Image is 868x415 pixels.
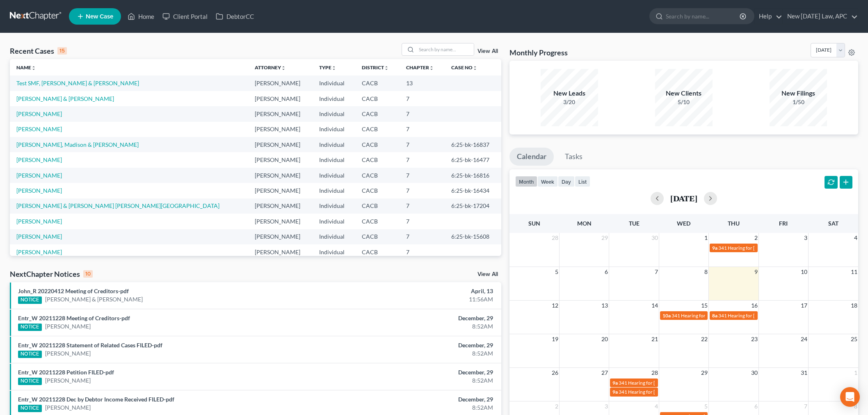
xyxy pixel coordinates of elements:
div: 15 [57,47,67,55]
td: CACB [355,106,400,121]
div: 10 [83,270,93,278]
div: 11:56AM [340,295,493,303]
span: 7 [654,267,659,277]
a: Tasks [557,148,590,166]
td: [PERSON_NAME] [248,244,313,260]
span: 4 [853,233,858,243]
td: 6:25-bk-16434 [445,183,501,198]
span: 24 [800,334,808,344]
a: [PERSON_NAME] [16,218,62,225]
td: [PERSON_NAME] [248,75,313,91]
td: 7 [400,152,445,167]
span: 25 [850,334,858,344]
span: 23 [750,334,758,344]
input: Search by name... [666,9,741,24]
span: 341 Hearing for [PERSON_NAME] [619,389,692,395]
span: 341 Hearing for [PERSON_NAME] [718,245,792,251]
span: 29 [700,368,708,378]
span: 29 [601,233,609,243]
span: 341 Hearing for [PERSON_NAME] [718,312,792,319]
span: 1 [704,233,708,243]
div: NOTICE [18,296,42,304]
span: 8 [704,267,708,277]
span: 13 [601,301,609,310]
a: Entr_W 20211228 Dec by Debtor Income Received FILED-pdf [18,396,174,403]
span: 22 [700,334,708,344]
td: [PERSON_NAME] [248,137,313,152]
div: New Leads [541,89,598,98]
td: CACB [355,229,400,244]
td: [PERSON_NAME] [248,91,313,106]
span: 5 [554,267,559,277]
td: 7 [400,244,445,260]
td: Individual [313,244,355,260]
a: [PERSON_NAME] [45,322,91,331]
span: 2 [554,401,559,411]
span: 5 [704,401,708,411]
span: 8a [712,312,717,319]
a: [PERSON_NAME] [45,349,91,358]
span: 31 [800,368,808,378]
td: [PERSON_NAME] [248,214,313,229]
div: Recent Cases [10,46,67,56]
a: [PERSON_NAME] [16,187,62,194]
input: Search by name... [416,43,474,55]
a: [PERSON_NAME] [16,156,62,163]
span: 20 [601,334,609,344]
td: Individual [313,198,355,214]
span: 21 [651,334,659,344]
a: [PERSON_NAME] [16,249,62,255]
div: 8:52AM [340,349,493,358]
span: 27 [601,368,609,378]
a: [PERSON_NAME], Madison & [PERSON_NAME] [16,141,139,148]
span: Fri [779,220,788,227]
span: 12 [551,301,559,310]
td: Individual [313,183,355,198]
a: Help [755,9,782,24]
a: [PERSON_NAME] [45,376,91,385]
td: CACB [355,198,400,214]
i: unfold_more [281,66,286,71]
a: Entr_W 20211228 Statement of Related Cases FILED-pdf [18,342,162,349]
div: December, 29 [340,395,493,404]
span: 28 [551,233,559,243]
div: December, 29 [340,314,493,322]
button: week [537,176,558,187]
div: NOTICE [18,324,42,331]
button: day [558,176,575,187]
div: New Clients [655,89,713,98]
td: CACB [355,91,400,106]
span: 9 [754,267,758,277]
td: Individual [313,122,355,137]
td: CACB [355,244,400,260]
a: [PERSON_NAME] [16,172,62,179]
span: 28 [651,368,659,378]
td: Individual [313,214,355,229]
span: 6 [754,401,758,411]
td: 6:25-bk-16837 [445,137,501,152]
td: 6:25-bk-15608 [445,229,501,244]
td: [PERSON_NAME] [248,198,313,214]
td: Individual [313,91,355,106]
td: Individual [313,75,355,91]
td: 6:25-bk-17204 [445,198,501,214]
td: 7 [400,122,445,137]
a: Test SMF, [PERSON_NAME] & [PERSON_NAME] [16,80,139,87]
a: [PERSON_NAME] [45,404,91,412]
div: 5/10 [655,98,713,106]
span: 26 [551,368,559,378]
div: December, 29 [340,341,493,349]
div: 1/50 [770,98,827,106]
span: 2 [754,233,758,243]
td: [PERSON_NAME] [248,122,313,137]
td: CACB [355,168,400,183]
div: NOTICE [18,405,42,412]
span: 6 [604,267,609,277]
div: New Filings [770,89,827,98]
a: Calendar [509,148,554,166]
span: Sat [828,220,838,227]
a: DebtorCC [212,9,258,24]
div: NextChapter Notices [10,269,93,279]
span: 4 [654,401,659,411]
div: Open Intercom Messenger [840,387,860,407]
